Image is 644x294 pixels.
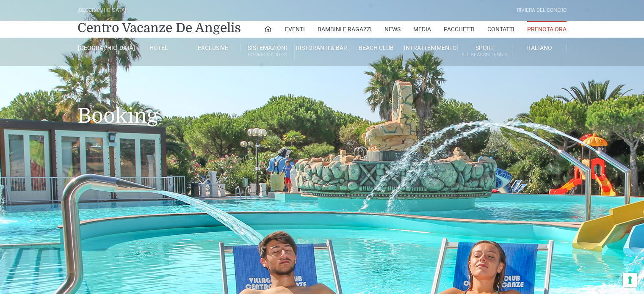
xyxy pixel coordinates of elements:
a: Contatti [487,21,514,38]
a: Exclusive [186,44,240,52]
a: Centro Vacanze De Angelis [77,19,241,36]
a: Beach Club [349,44,404,52]
div: [GEOGRAPHIC_DATA] [77,6,126,14]
h1: Booking [77,66,567,140]
a: Intrattenimento [404,44,458,52]
a: SportAll Season Tennis [458,44,512,60]
button: Le tue preferenze relative al consenso per le tecnologie di tracciamento [623,273,637,287]
div: Riviera Del Conero [517,6,567,14]
a: Italiano [512,44,567,52]
a: News [384,21,401,38]
a: Ristoranti & Bar [295,44,349,52]
a: [GEOGRAPHIC_DATA] [77,44,132,52]
a: SistemazioniRooms & Suites [240,44,295,60]
a: Hotel [132,44,186,52]
a: Prenota Ora [527,21,567,38]
small: All Season Tennis [458,51,511,59]
a: Pacchetti [444,21,475,38]
span: Italiano [526,44,552,51]
a: Bambini e Ragazzi [318,21,372,38]
a: Eventi [285,21,305,38]
a: Media [413,21,431,38]
small: Rooms & Suites [240,51,294,59]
